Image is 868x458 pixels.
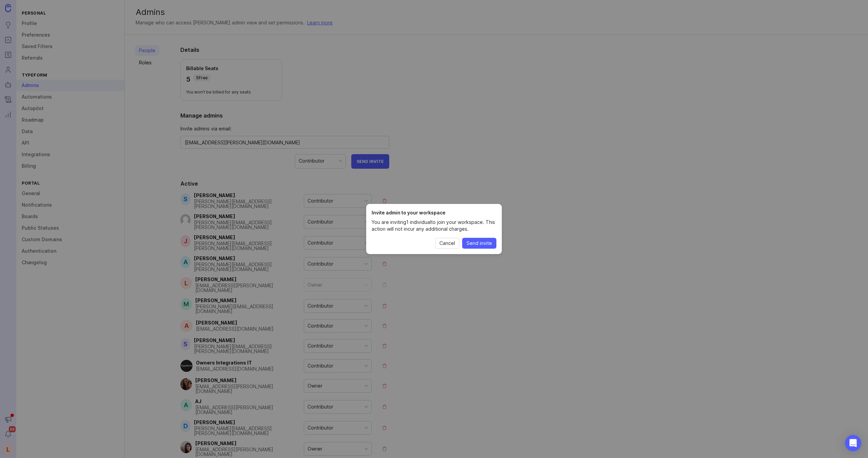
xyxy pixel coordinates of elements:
p: You are inviting 1 individual to join your workspace. This action will not incur any additional c... [372,219,496,232]
button: Cancel [435,238,459,249]
span: Send invite [467,240,492,247]
h1: Invite admin to your workspace [372,209,496,216]
button: Send invite [462,238,496,249]
div: Open Intercom Messenger [845,435,861,451]
span: Cancel [439,240,455,247]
